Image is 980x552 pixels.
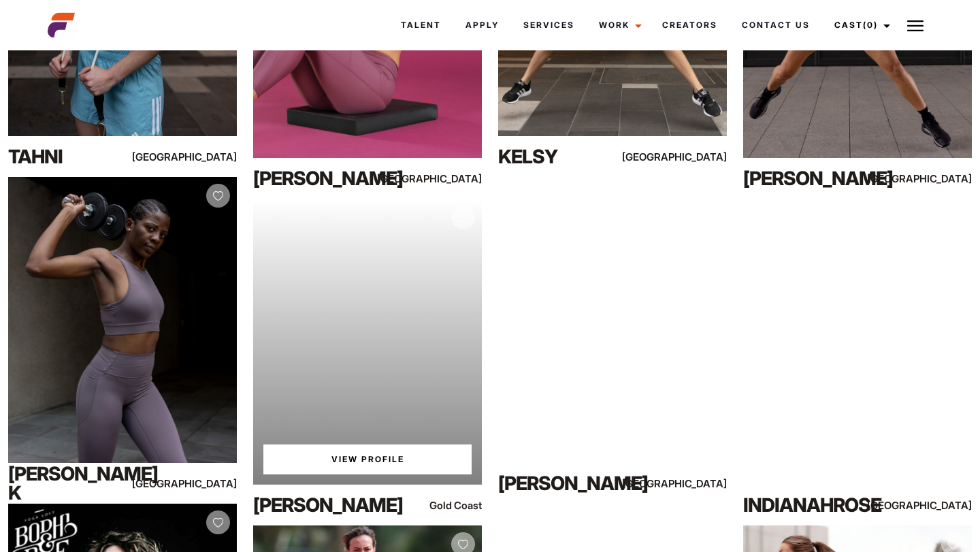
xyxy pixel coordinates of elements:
[658,475,727,492] div: [GEOGRAPHIC_DATA]
[743,165,881,192] div: [PERSON_NAME]
[8,143,146,170] div: Tahni
[453,7,511,44] a: Apply
[168,475,237,492] div: [GEOGRAPHIC_DATA]
[587,7,650,44] a: Work
[822,7,898,44] a: Cast(0)
[907,18,924,34] img: Burger icon
[253,491,391,519] div: [PERSON_NAME]
[389,7,453,44] a: Talent
[8,470,146,497] div: [PERSON_NAME] K
[730,7,822,44] a: Contact Us
[903,497,972,514] div: [GEOGRAPHIC_DATA]
[658,148,727,165] div: [GEOGRAPHIC_DATA]
[650,7,730,44] a: Creators
[413,170,482,187] div: [GEOGRAPHIC_DATA]
[253,165,391,192] div: [PERSON_NAME]
[48,12,75,39] img: cropped-aefm-brand-fav-22-square.png
[511,7,587,44] a: Services
[498,143,636,170] div: Kelsy
[168,148,237,165] div: [GEOGRAPHIC_DATA]
[863,20,878,30] span: (0)
[903,170,972,187] div: [GEOGRAPHIC_DATA]
[498,470,636,497] div: [PERSON_NAME]
[413,497,482,514] div: Gold Coast
[743,491,881,519] div: Indianahrose
[263,444,472,474] a: View Margot'sProfile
